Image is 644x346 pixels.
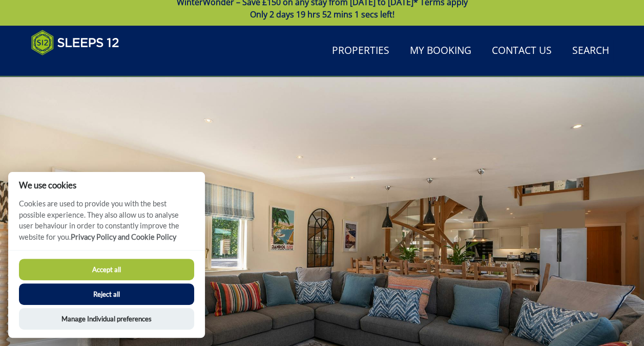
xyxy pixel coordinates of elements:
h2: We use cookies [8,180,205,190]
a: Properties [328,40,393,63]
span: Only 2 days 19 hrs 52 mins 1 secs left! [250,9,394,20]
button: Manage Individual preferences [19,308,194,330]
a: Search [568,40,613,63]
a: Contact Us [488,40,556,63]
p: Cookies are used to provide you with the best possible experience. They also allow us to analyse ... [8,198,205,250]
button: Reject all [19,283,194,305]
button: Accept all [19,259,194,280]
iframe: Customer reviews powered by Trustpilot [26,62,134,70]
img: Sleeps 12 [31,30,119,55]
a: Privacy Policy and Cookie Policy [71,233,176,241]
a: My Booking [406,40,475,63]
